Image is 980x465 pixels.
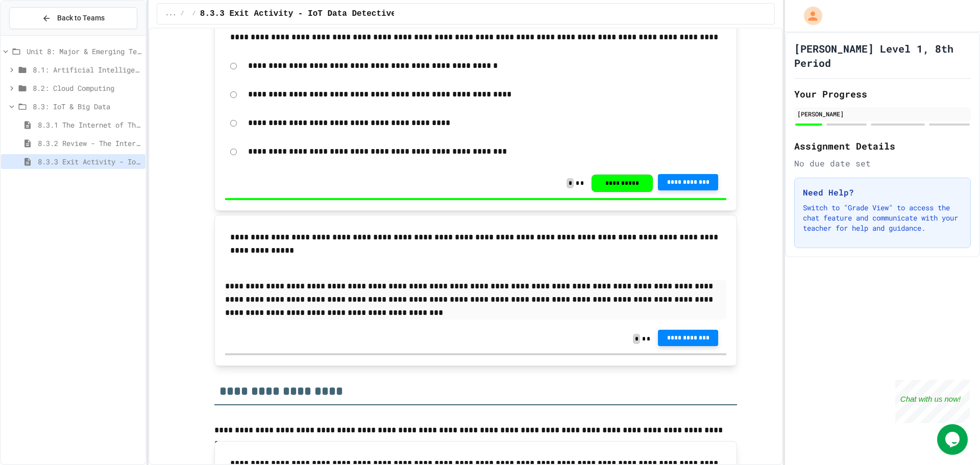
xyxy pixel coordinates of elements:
[180,10,184,18] span: /
[937,424,970,455] iframe: chat widget
[27,46,141,57] span: Unit 8: Major & Emerging Technologies
[9,7,137,29] button: Back to Teams
[38,119,141,130] span: 8.3.1 The Internet of Things and Big Data: Our Connected Digital World
[57,13,105,23] span: Back to Teams
[803,186,962,199] h3: Need Help?
[38,138,141,149] span: 8.3.2 Review - The Internet of Things and Big Data
[38,156,141,167] span: 8.3.3 Exit Activity - IoT Data Detective Challenge
[797,109,968,118] div: [PERSON_NAME]
[794,157,971,169] div: No due date set
[794,41,971,70] h1: [PERSON_NAME] Level 1, 8th Period
[895,380,970,423] iframe: chat widget
[33,101,141,112] span: 8.3: IoT & Big Data
[33,83,141,93] span: 8.2: Cloud Computing
[794,87,971,101] h2: Your Progress
[803,203,962,233] p: Switch to "Grade View" to access the chat feature and communicate with your teacher for help and ...
[793,4,825,28] div: My Account
[165,10,177,18] span: ...
[794,139,971,153] h2: Assignment Details
[200,8,445,20] span: 8.3.3 Exit Activity - IoT Data Detective Challenge
[192,10,196,18] span: /
[33,64,141,75] span: 8.1: Artificial Intelligence Basics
